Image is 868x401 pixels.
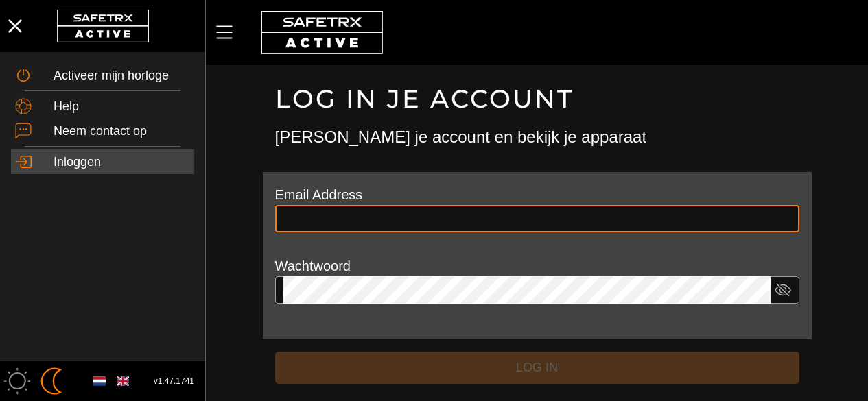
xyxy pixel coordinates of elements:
img: Help.svg [15,98,32,114]
button: Menu [213,18,247,47]
div: Neem contact op [54,124,190,139]
div: Help [54,99,190,114]
label: Wachtwoord [275,258,351,274]
img: nl.svg [93,375,106,387]
img: en.svg [117,375,129,387]
h3: [PERSON_NAME] je account en bekijk je apparaat [275,125,799,149]
img: ModeDark.svg [38,367,65,395]
span: v1.47.1741 [154,374,194,389]
div: Activeer mijn horloge [54,69,190,84]
button: Log in [275,352,799,384]
img: ModeLight.svg [3,367,31,395]
button: Dutch [88,369,111,393]
div: Inloggen [54,155,190,170]
button: English [111,369,134,393]
button: v1.47.1741 [145,370,202,393]
img: ContactUs.svg [15,123,32,139]
span: Log in [286,357,788,378]
h1: Log in je account [275,83,799,114]
label: Email Address [275,187,363,202]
